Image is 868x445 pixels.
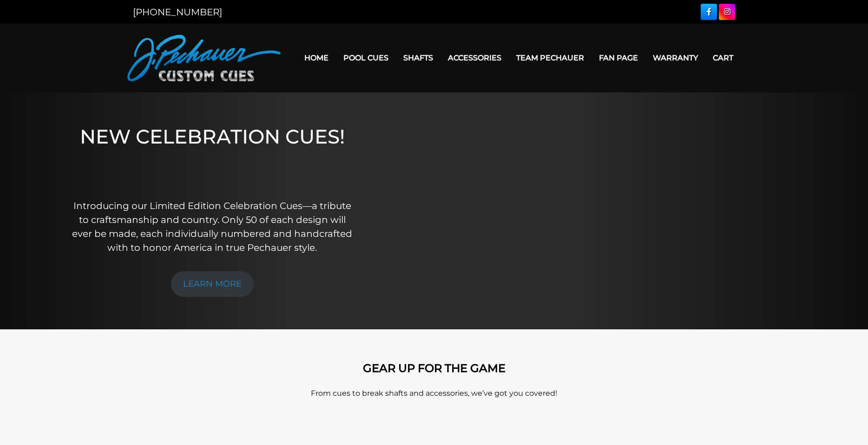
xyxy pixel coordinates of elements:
p: Introducing our Limited Edition Celebration Cues—a tribute to craftsmanship and country. Only 50 ... [70,199,355,255]
a: Cart [705,46,741,70]
a: Shafts [396,46,441,70]
a: Pool Cues [336,46,396,70]
strong: GEAR UP FOR THE GAME [363,361,506,375]
img: Pechauer Custom Cues [127,35,281,81]
h1: NEW CELEBRATION CUES! [70,125,355,186]
a: Warranty [645,46,705,70]
p: From cues to break shafts and accessories, we’ve got you covered! [169,388,699,399]
a: Fan Page [592,46,645,70]
a: Accessories [441,46,509,70]
a: Home [297,46,336,70]
a: [PHONE_NUMBER] [133,7,222,18]
a: LEARN MORE [171,271,254,297]
a: Team Pechauer [509,46,592,70]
